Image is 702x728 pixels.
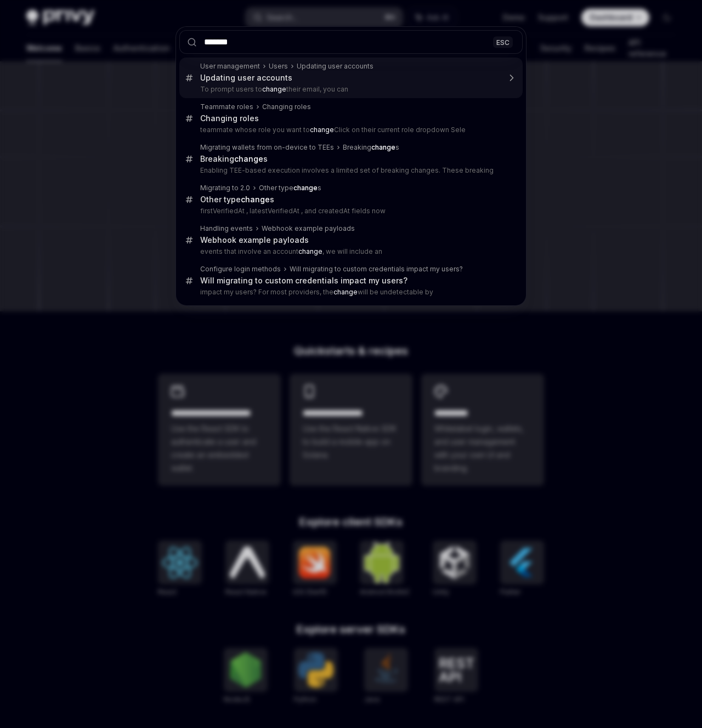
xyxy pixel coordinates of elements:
[290,265,463,274] div: Will migrating to custom credentials impact my users?
[493,36,513,48] div: ESC
[200,265,281,274] div: Configure login methods
[200,143,334,152] div: Migrating wallets from on-device to TEEs
[200,126,500,134] p: teammate whose role you want to Click on their current role dropdown Sele
[200,62,260,71] div: User management
[269,62,288,71] div: Users
[293,184,318,192] b: change
[343,143,399,152] div: Breaking s
[262,85,286,93] b: change
[297,62,373,71] div: Updating user accounts
[200,113,259,123] div: Changing roles
[200,166,500,175] p: Enabling TEE-based execution involves a limited set of breaking changes. These breaking
[200,103,253,111] div: Teammate roles
[200,276,407,286] div: Will migrating to custom credentials impact my users?
[262,224,355,233] div: Webhook example payloads
[371,143,395,151] b: change
[234,154,263,163] b: change
[200,288,500,297] p: impact my users? For most providers, the will be undetectable by
[310,126,334,134] b: change
[259,184,321,192] div: Other type s
[200,73,292,83] div: Updating user accounts
[333,288,358,296] b: change
[200,195,274,204] div: Other type s
[298,247,322,255] b: change
[262,103,311,111] div: Changing roles
[200,235,309,245] div: Webhook example payloads
[200,85,500,94] p: To prompt users to their email, you can
[200,247,500,256] p: events that involve an account , we will include an
[200,184,250,192] div: Migrating to 2.0
[200,207,500,215] p: firstVerifiedAt , latestVerifiedAt , and createdAt fields now
[200,154,268,164] div: Breaking s
[200,224,253,233] div: Handling events
[241,195,270,204] b: change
